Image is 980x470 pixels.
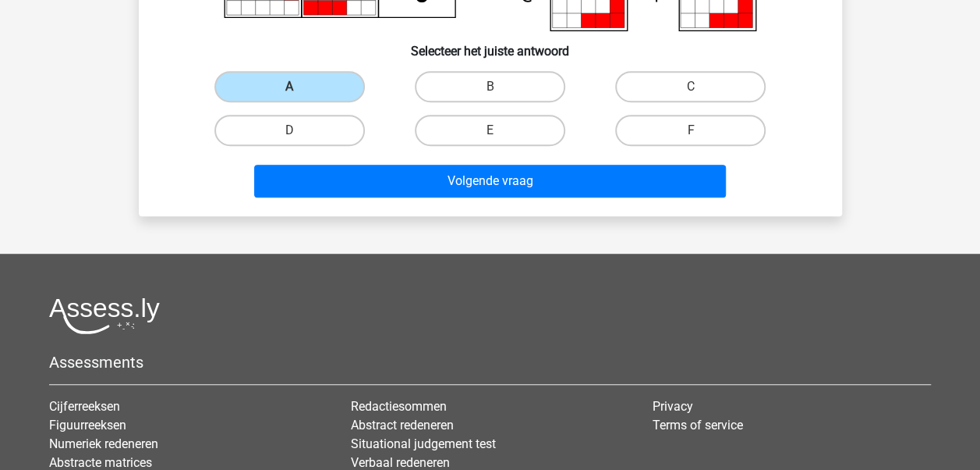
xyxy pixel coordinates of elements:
a: Figuurreeksen [49,418,126,433]
a: Terms of service [653,418,743,433]
button: Volgende vraag [254,165,726,198]
h5: Assessments [49,353,931,372]
a: Redactiesommen [351,399,447,414]
a: Privacy [653,399,693,414]
label: C [615,71,766,102]
a: Cijferreeksen [49,399,120,414]
label: E [415,115,565,146]
label: F [615,115,766,146]
a: Verbaal redeneren [351,455,450,470]
a: Abstract redeneren [351,418,454,433]
label: A [214,71,365,102]
img: Assessly logo [49,297,160,334]
a: Abstracte matrices [49,455,152,470]
a: Situational judgement test [351,436,496,451]
label: B [415,71,565,102]
label: D [214,115,365,146]
h6: Selecteer het juiste antwoord [164,31,817,59]
a: Numeriek redeneren [49,436,158,451]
